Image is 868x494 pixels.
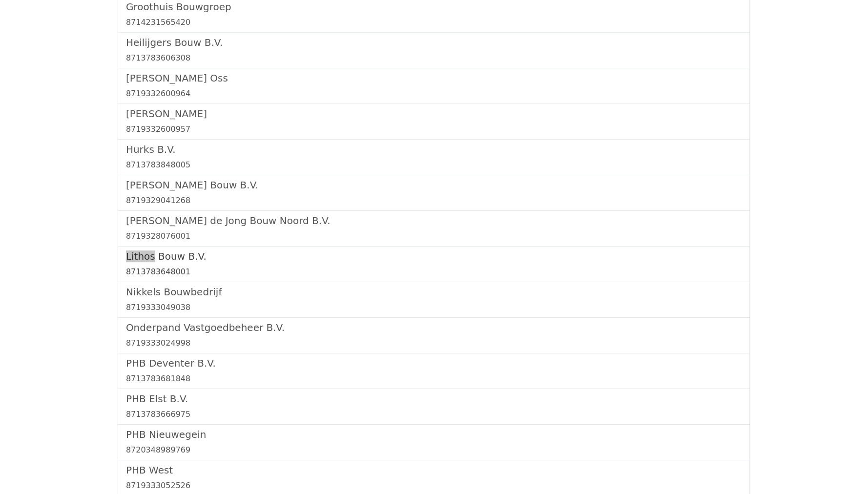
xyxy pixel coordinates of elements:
[126,480,742,492] div: 8719333052526
[126,72,742,100] a: [PERSON_NAME] Oss8719332600964
[126,286,742,298] h5: Nikkels Bouwbedrijf
[126,230,742,242] div: 8719328076001
[126,444,742,456] div: 8720348989769
[126,144,742,171] a: Hurks B.V.8713783848005
[126,179,742,206] a: [PERSON_NAME] Bouw B.V.8719329041268
[126,179,742,191] h5: [PERSON_NAME] Bouw B.V.
[126,108,742,120] h5: [PERSON_NAME]
[126,52,742,64] div: 8713783606308
[126,322,742,349] a: Onderpand Vastgoedbeheer B.V.8719333024998
[126,250,742,262] h5: Lithos Bouw B.V.
[126,286,742,313] a: Nikkels Bouwbedrijf8719333049038
[126,302,742,313] div: 8719333049038
[126,108,742,135] a: [PERSON_NAME]8719332600957
[126,72,742,84] h5: [PERSON_NAME] Oss
[126,144,742,155] h5: Hurks B.V.
[126,215,742,226] h5: [PERSON_NAME] de Jong Bouw Noord B.V.
[126,357,742,385] a: PHB Deventer B.V.8713783681848
[126,337,742,349] div: 8719333024998
[126,429,742,440] h5: PHB Nieuwegein
[126,159,742,171] div: 8713783848005
[126,1,742,28] a: Groothuis Bouwgroep8714231565420
[126,464,742,476] h5: PHB West
[126,266,742,278] div: 8713783648001
[126,429,742,456] a: PHB Nieuwegein8720348989769
[126,17,742,28] div: 8714231565420
[126,393,742,420] a: PHB Elst B.V.8713783666975
[126,373,742,385] div: 8713783681848
[126,393,742,405] h5: PHB Elst B.V.
[126,195,742,206] div: 8719329041268
[126,88,742,100] div: 8719332600964
[126,250,742,278] a: Lithos Bouw B.V.8713783648001
[126,37,742,64] a: Heilijgers Bouw B.V.8713783606308
[126,322,742,333] h5: Onderpand Vastgoedbeheer B.V.
[126,409,742,420] div: 8713783666975
[126,464,742,492] a: PHB West8719333052526
[126,215,742,242] a: [PERSON_NAME] de Jong Bouw Noord B.V.8719328076001
[126,123,742,135] div: 8719332600957
[126,1,742,13] h5: Groothuis Bouwgroep
[126,357,742,369] h5: PHB Deventer B.V.
[126,37,742,48] h5: Heilijgers Bouw B.V.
